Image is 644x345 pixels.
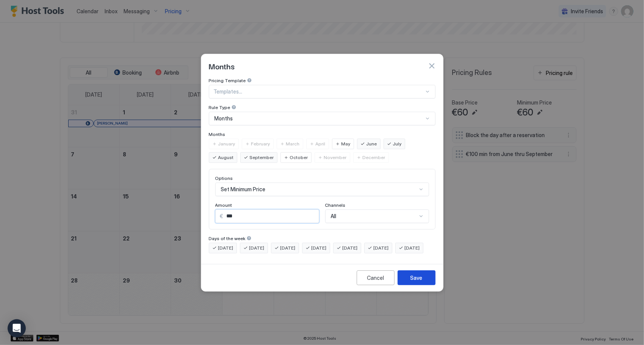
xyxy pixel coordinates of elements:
span: December [363,154,385,161]
div: Open Intercom Messenger [8,319,26,337]
span: Months [209,60,235,72]
span: [DATE] [343,245,358,251]
span: February [251,140,270,147]
span: [DATE] [249,245,265,251]
span: March [286,140,300,147]
span: Months [209,131,226,137]
span: All [331,213,337,220]
span: Options [215,175,233,181]
div: Save [411,274,423,282]
span: January [218,140,235,147]
span: October [290,154,308,161]
div: Cancel [367,274,384,282]
span: August [218,154,234,161]
span: [DATE] [280,245,296,251]
span: Set Minimum Price [221,186,266,193]
span: Months [215,115,233,122]
span: [DATE] [312,245,327,251]
button: Cancel [357,270,395,285]
span: € [220,213,224,220]
span: [DATE] [218,245,233,251]
span: [DATE] [374,245,389,251]
span: [DATE] [405,245,420,251]
span: Days of the week [209,236,246,241]
span: November [324,154,347,161]
input: Input Field [224,210,319,223]
span: June [367,140,377,147]
span: Amount [215,202,232,208]
span: September [250,154,274,161]
span: May [342,140,351,147]
span: April [316,140,326,147]
span: Pricing Template [209,78,246,83]
span: July [393,140,402,147]
span: Rule Type [209,105,230,110]
button: Save [398,270,436,285]
span: Channels [325,202,346,208]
